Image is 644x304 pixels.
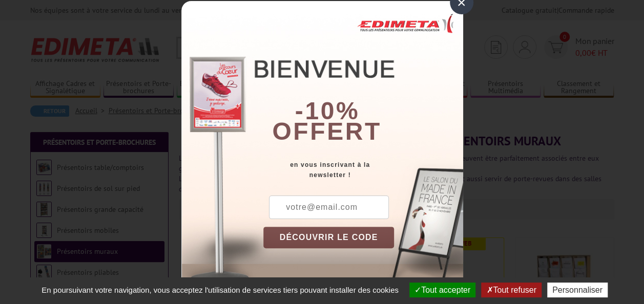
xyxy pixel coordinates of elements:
font: offert [272,118,382,145]
button: Personnaliser (fenêtre modale) [547,283,608,297]
button: DÉCOUVRIR LE CODE [263,227,394,248]
input: votre@email.com [269,196,389,219]
span: En poursuivant votre navigation, vous acceptez l'utilisation de services tiers pouvant installer ... [36,286,404,294]
button: Tout refuser [481,283,541,297]
button: Tout accepter [409,283,475,297]
b: -10% [295,97,360,124]
div: en vous inscrivant à la newsletter ! [263,160,463,180]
